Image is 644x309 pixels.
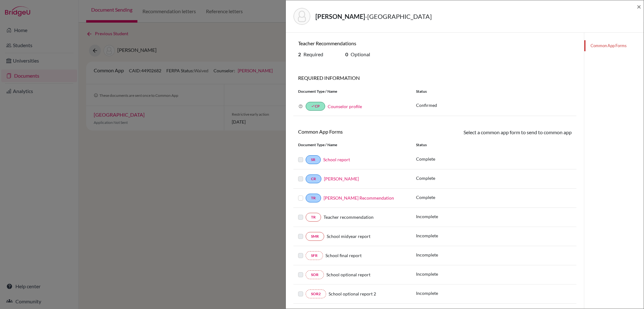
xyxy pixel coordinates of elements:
[306,194,321,202] a: TR
[306,251,323,260] a: SFR
[416,290,438,296] p: Incomplete
[311,104,315,108] i: done
[293,89,411,94] div: Document Type / Name
[303,51,323,57] span: Required
[328,104,362,109] a: Counselor profile
[325,253,362,258] span: School final report
[365,13,432,20] span: - [GEOGRAPHIC_DATA]
[293,75,576,81] h6: REQUIRED INFORMATION
[416,156,435,162] p: Complete
[298,129,430,135] h6: Common App Forms
[324,195,394,201] a: [PERSON_NAME] Recommendation
[329,291,376,296] span: School optional report 2
[637,2,641,11] span: ×
[416,271,438,277] p: Incomplete
[323,157,350,162] a: School report
[584,40,644,51] a: Common App Forms
[416,251,438,258] p: Incomplete
[351,51,370,57] span: Optional
[315,13,365,20] strong: [PERSON_NAME]
[345,51,348,57] b: 0
[306,213,321,222] a: TR
[411,89,576,94] div: Status
[298,40,430,46] h6: Teacher Recommendations
[326,272,370,277] span: School optional report
[416,102,572,108] p: Confirmed
[306,174,321,183] a: CR
[324,176,359,181] a: [PERSON_NAME]
[435,129,576,137] div: Select a common app form to send to common app
[306,155,321,164] a: SR
[416,232,438,239] p: Incomplete
[416,194,435,201] p: Complete
[416,175,435,181] p: Complete
[306,232,324,241] a: SMR
[306,102,325,111] a: doneCP
[324,214,374,220] span: Teacher recommendation
[298,51,301,57] b: 2
[411,142,576,148] div: Status
[293,142,411,148] div: Document Type / Name
[637,3,641,10] button: Close
[327,234,370,239] span: School midyear report
[306,290,326,298] a: SOR2
[416,213,438,220] p: Incomplete
[306,270,324,279] a: SOR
